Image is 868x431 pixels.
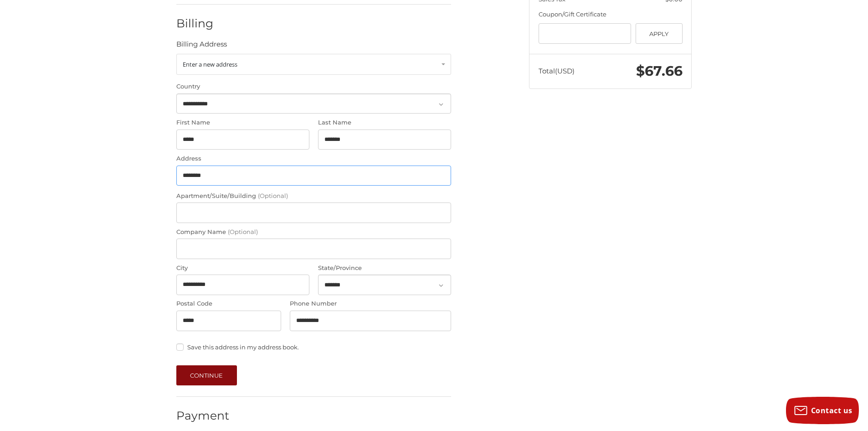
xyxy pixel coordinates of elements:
[258,192,288,199] small: (Optional)
[290,299,451,308] label: Phone Number
[811,405,853,415] span: Contact us
[176,365,237,385] button: Continue
[176,39,227,54] legend: Billing Address
[539,67,575,75] span: Total (USD)
[176,228,451,237] label: Company Name
[176,343,451,351] label: Save this address in my address book.
[636,23,683,44] button: Apply
[176,82,451,91] label: Country
[176,192,451,201] label: Apartment/Suite/Building
[176,154,451,163] label: Address
[176,118,309,127] label: First Name
[786,397,859,424] button: Contact us
[228,228,258,235] small: (Optional)
[183,60,237,68] span: Enter a new address
[318,264,451,273] label: State/Province
[636,62,683,79] span: $67.66
[176,54,451,75] a: Enter or select a different address
[539,23,632,44] input: Gift Certificate or Coupon Code
[176,299,281,308] label: Postal Code
[539,10,683,19] div: Coupon/Gift Certificate
[318,118,451,127] label: Last Name
[176,264,309,273] label: City
[176,409,230,423] h2: Payment
[176,16,230,31] h2: Billing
